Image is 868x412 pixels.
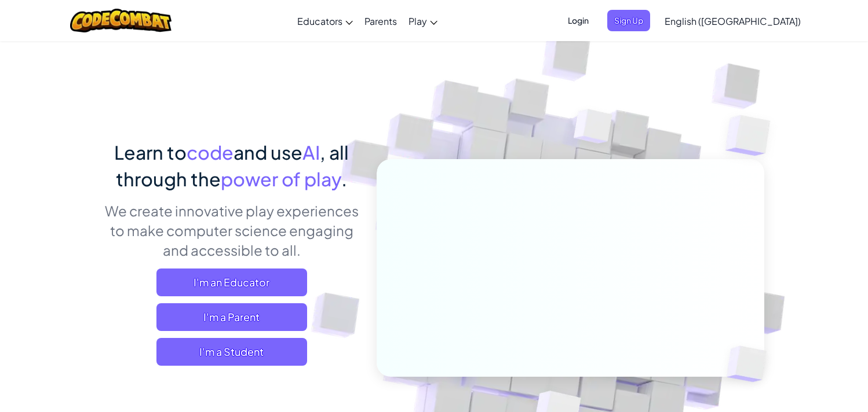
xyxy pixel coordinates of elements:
[409,15,427,27] span: Play
[156,338,307,366] button: I'm a Student
[297,15,342,27] span: Educators
[302,141,320,164] span: AI
[156,268,307,296] a: I'm an Educator
[156,303,307,331] a: I'm a Parent
[403,5,443,36] a: Play
[561,10,596,31] button: Login
[552,86,636,172] img: Overlap cubes
[341,167,347,190] span: .
[359,5,403,36] a: Parents
[70,9,172,32] img: CodeCombat logo
[607,10,650,31] button: Sign Up
[187,141,234,164] span: code
[104,201,359,260] p: We create innovative play experiences to make computer science engaging and accessible to all.
[707,322,794,406] img: Overlap cubes
[114,141,187,164] span: Learn to
[659,5,807,36] a: English ([GEOGRAPHIC_DATA])
[291,5,359,36] a: Educators
[665,15,801,27] span: English ([GEOGRAPHIC_DATA])
[702,87,803,185] img: Overlap cubes
[234,141,302,164] span: and use
[221,167,341,190] span: power of play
